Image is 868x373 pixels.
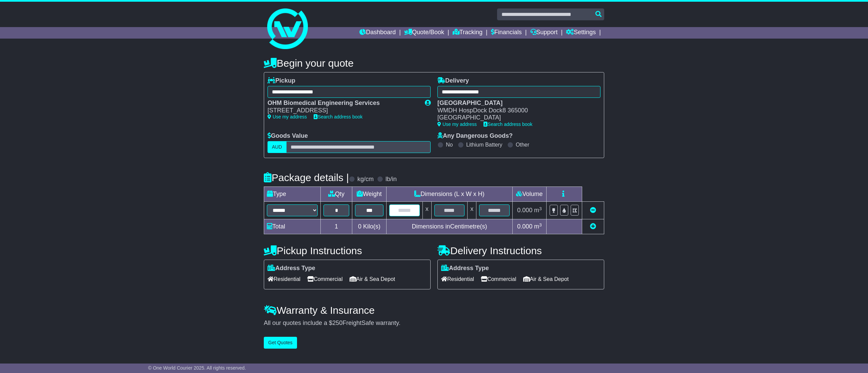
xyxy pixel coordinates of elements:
[437,132,513,140] label: Any Dangerous Goods?
[441,265,489,272] label: Address Type
[404,27,444,39] a: Quote/Book
[268,265,315,272] label: Address Type
[590,223,596,230] a: Add new item
[264,58,604,69] h4: Begin your quote
[516,141,529,148] label: Other
[350,274,395,284] span: Air & Sea Depot
[566,27,596,39] a: Settings
[530,27,558,39] a: Support
[523,274,569,284] span: Air & Sea Depot
[491,27,522,39] a: Financials
[437,114,594,122] div: [GEOGRAPHIC_DATA]
[517,207,532,214] span: 0.000
[264,219,321,234] td: Total
[534,207,542,214] span: m
[268,77,295,85] label: Pickup
[268,274,300,284] span: Residential
[357,176,374,183] label: kg/cm
[539,206,542,211] sup: 3
[148,365,246,371] span: © One World Courier 2025. All rights reserved.
[539,222,542,227] sup: 3
[314,114,362,119] a: Search address book
[268,114,307,119] a: Use my address
[264,320,604,327] div: All our quotes include a $ FreightSafe warranty.
[359,27,396,39] a: Dashboard
[264,187,321,202] td: Type
[268,141,287,153] label: AUD
[446,141,453,148] label: No
[264,172,349,183] h4: Package details |
[352,187,387,202] td: Weight
[264,245,431,256] h4: Pickup Instructions
[264,305,604,316] h4: Warranty & Insurance
[332,320,342,326] span: 250
[484,122,532,127] a: Search address book
[437,77,469,85] label: Delivery
[517,223,532,230] span: 0.000
[386,176,397,183] label: lb/in
[321,187,352,202] td: Qty
[468,202,476,219] td: x
[453,27,482,39] a: Tracking
[307,274,342,284] span: Commercial
[437,100,594,107] div: [GEOGRAPHIC_DATA]
[422,202,431,219] td: x
[264,337,297,349] button: Get Quotes
[512,187,546,202] td: Volume
[437,107,594,114] div: WMDH HospDock Dock8 365000
[481,274,516,284] span: Commercial
[268,107,418,114] div: [STREET_ADDRESS]
[321,219,352,234] td: 1
[437,122,477,127] a: Use my address
[268,100,418,107] div: OHM Biomedical Engineering Services
[358,223,361,230] span: 0
[437,245,604,256] h4: Delivery Instructions
[386,219,512,234] td: Dimensions in Centimetre(s)
[268,132,308,140] label: Goods Value
[534,223,542,230] span: m
[466,141,502,148] label: Lithium Battery
[441,274,474,284] span: Residential
[352,219,387,234] td: Kilo(s)
[386,187,512,202] td: Dimensions (L x W x H)
[590,207,596,214] a: Remove this item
